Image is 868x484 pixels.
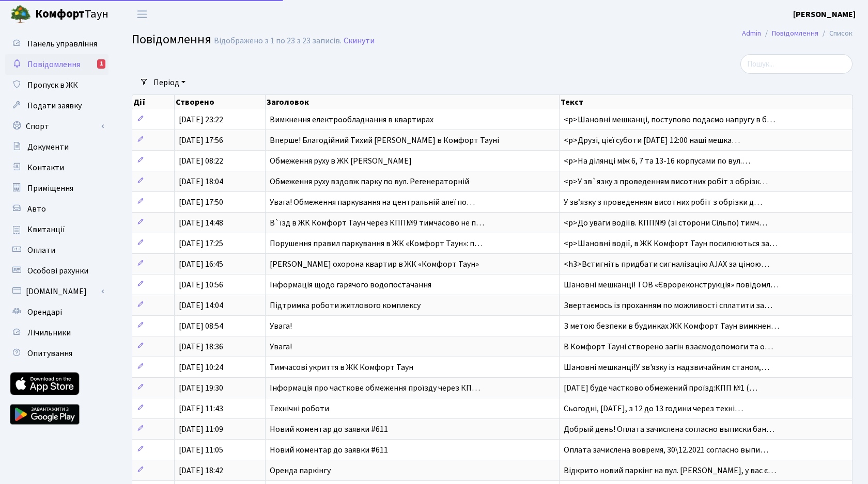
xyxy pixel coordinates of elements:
span: Відкрито новий паркінг на вул. [PERSON_NAME], у вас є… [564,465,776,476]
a: Лічильники [5,322,109,343]
span: Оплата зачислена вовремя, 30\12.2021 согласно выпи… [564,444,768,456]
span: Шановні мешканці! ТОВ «Єврореконструкція» повідомл… [564,279,779,291]
span: Оплати [27,245,55,256]
a: Admin [742,28,761,39]
span: [DATE] 18:42 [179,465,223,476]
a: Документи [5,137,109,157]
span: <p>Шановні водії, в ЖК Комфорт Таун посилюються за… [564,238,778,249]
span: Обмеження руху вздовж парку по вул. Регенераторній [270,176,469,187]
span: Опитування [27,348,72,359]
span: Документи [27,141,69,153]
span: Повідомлення [132,30,211,49]
a: Подати заявку [5,95,109,116]
span: [DATE] 19:30 [179,382,223,394]
span: [DATE] 10:24 [179,362,223,373]
span: Лічильники [27,327,71,338]
span: Повідомлення [27,59,80,70]
span: Орендарі [27,306,62,318]
a: Опитування [5,343,109,364]
span: <p>Друзі, цієї суботи [DATE] 12:00 наші мешка… [564,135,740,146]
b: [PERSON_NAME] [793,9,856,20]
span: [DATE] 14:48 [179,217,223,229]
span: [DATE] 11:43 [179,403,223,414]
a: [DOMAIN_NAME] [5,281,109,302]
a: Повідомлення [772,28,818,39]
span: <p>У зв`язку з проведенням висотних робіт з обрізк… [564,176,768,187]
span: [PERSON_NAME] охорона квартир в ЖК «Комфорт Таун» [270,259,479,270]
span: Таун [35,6,109,23]
span: З метою безпеки в будинках ЖК Комфорт Таун вимкнен… [564,320,779,332]
b: Комфорт [35,6,85,22]
span: [DATE] 14:04 [179,300,223,311]
span: Панель управління [27,38,97,50]
span: Звертаємось із проханням по можливості сплатити за… [564,300,772,311]
span: Тимчасові укриття в ЖК Комфорт Таун [270,362,413,373]
img: logo.png [10,4,31,25]
a: Панель управління [5,34,109,54]
a: Період [149,74,190,91]
a: Особові рахунки [5,261,109,281]
span: Технічні роботи [270,403,329,414]
span: [DATE] 08:54 [179,320,223,332]
span: [DATE] 17:56 [179,135,223,146]
a: Орендарі [5,302,109,322]
a: Пропуск в ЖК [5,75,109,95]
span: Підтримка роботи житлового комплексу [270,300,421,311]
a: Скинути [344,36,375,46]
span: [DATE] 10:56 [179,279,223,291]
span: Контакти [27,162,64,173]
a: Квитанції [5,219,109,240]
a: Контакти [5,157,109,178]
button: Переключити навігацію [129,6,155,23]
li: Список [818,28,853,39]
span: Квитанції [27,224,65,235]
span: В Комфорт Тауні створено загін взаємодопомоги та о… [564,341,773,352]
span: <p>Шановні мешканці, поступово подаємо напругу в б… [564,114,775,125]
span: Порушення правил паркування в ЖК «Комфорт Таун»: п… [270,238,483,249]
a: Приміщення [5,178,109,199]
span: Увага! [270,341,292,352]
span: [DATE] 17:50 [179,197,223,208]
span: В`їзд в ЖК Комфорт Таун через КПП№9 тимчасово не п… [270,217,484,229]
input: Пошук... [740,54,853,74]
span: <h3>Встигніть придбати сигналізацію AJAX за ціною… [564,259,769,270]
span: Інформація про часткове обмеження проїзду через КП… [270,382,480,394]
span: [DATE] 11:05 [179,444,223,456]
a: Авто [5,199,109,219]
span: [DATE] 18:36 [179,341,223,352]
span: Шановні мешканці!У зв'язку із надзвичайним станом,… [564,362,769,373]
span: [DATE] 23:22 [179,114,223,125]
span: Новий коментар до заявки #611 [270,424,388,435]
span: [DATE] буде частково обмежений проїзд:КПП №1 (… [564,382,757,394]
span: Вимкнення електрообладнання в квартирах [270,114,433,125]
a: Повідомлення1 [5,54,109,75]
span: Новий коментар до заявки #611 [270,444,388,456]
span: Приміщення [27,183,73,194]
span: Вперше! Благодійний Тихий [PERSON_NAME] в Комфорт Тауні [270,135,499,146]
span: Сьогодні, [DATE], з 12 до 13 години через техні… [564,403,743,414]
span: Добрый день! Оплата зачислена согласно выписки бан… [564,424,774,435]
th: Дії [132,95,175,109]
span: [DATE] 08:22 [179,155,223,167]
span: У звʼязку з проведенням висотних робіт з обрізки д… [564,197,762,208]
div: Відображено з 1 по 23 з 23 записів. [214,36,342,46]
span: <p>На ділянці між 6, 7 та 13-16 корпусами по вул.… [564,155,750,167]
th: Створено [175,95,266,109]
span: Оренда паркінгу [270,465,331,476]
span: <p>До уваги водіїв. КПП№9 (зі сторони Сільпо) тимч… [564,217,767,229]
span: [DATE] 16:45 [179,259,223,270]
span: [DATE] 17:25 [179,238,223,249]
th: Текст [560,95,853,109]
a: Спорт [5,116,109,137]
a: [PERSON_NAME] [793,8,856,21]
div: 1 [97,59,105,69]
span: [DATE] 11:09 [179,424,223,435]
span: Обмеження руху в ЖК [PERSON_NAME] [270,155,412,167]
span: Подати заявку [27,100,82,111]
span: Пропуск в ЖК [27,79,78,91]
span: Особові рахунки [27,265,88,277]
a: Оплати [5,240,109,261]
span: Авто [27,203,46,215]
span: Увага! Обмеження паркування на центральній алеї по… [270,197,475,208]
span: Інформація щодо гарячого водопостачання [270,279,431,291]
